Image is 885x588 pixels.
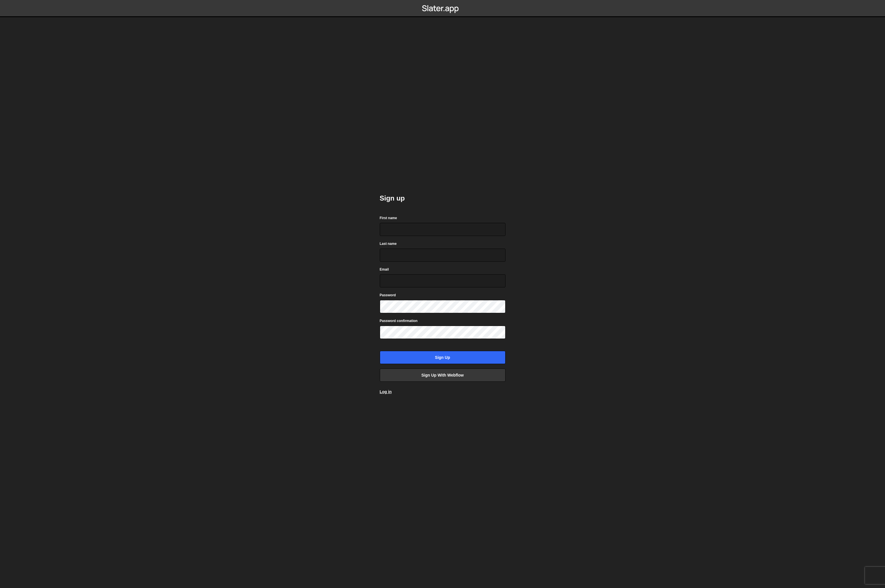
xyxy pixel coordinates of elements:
[380,215,397,221] label: First name
[380,318,418,324] label: Password confirmation
[380,292,396,298] label: Password
[380,389,392,394] a: Log in
[380,194,506,203] h2: Sign up
[380,351,506,364] input: Sign up
[380,267,389,272] label: Email
[380,241,397,247] label: Last name
[380,369,506,382] a: Sign up with Webflow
